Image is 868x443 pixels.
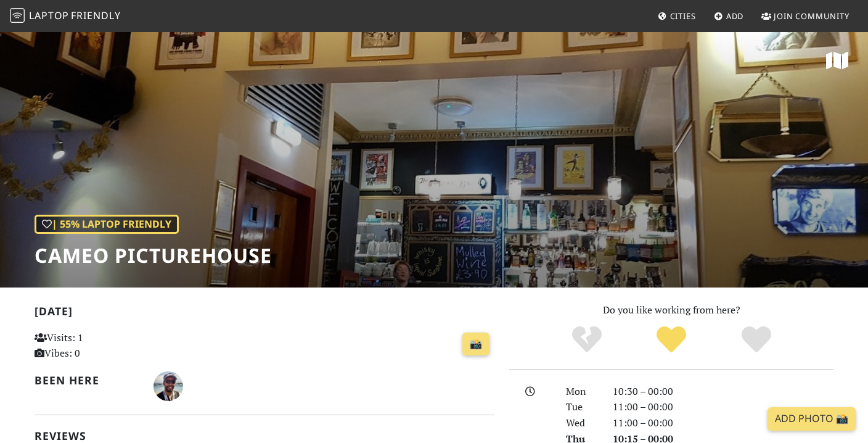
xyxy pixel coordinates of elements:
[35,305,494,323] h2: [DATE]
[462,333,489,356] a: 📸
[71,9,120,22] span: Friendly
[774,10,850,22] span: Join Community
[605,415,841,431] div: 11:00 – 00:00
[35,244,272,267] h1: Cameo Picturehouse
[35,215,179,234] div: | 55% Laptop Friendly
[10,8,25,23] img: LaptopFriendly
[559,415,605,431] div: Wed
[559,384,605,400] div: Mon
[714,325,799,355] div: Definitely!
[29,9,69,22] span: Laptop
[154,371,183,401] img: 1065-carlos.jpg
[653,5,701,27] a: Cities
[154,378,183,392] span: Carlos Monteiro
[768,407,856,431] a: Add Photo 📸
[670,10,696,22] span: Cities
[544,325,629,355] div: No
[35,330,178,362] p: Visits: 1 Vibes: 0
[709,5,749,27] a: Add
[559,399,605,415] div: Tue
[35,374,139,387] h2: Been here
[605,384,841,400] div: 10:30 – 00:00
[35,429,494,442] h2: Reviews
[10,6,121,27] a: LaptopFriendly LaptopFriendly
[756,5,854,27] a: Join Community
[629,325,714,355] div: Yes
[605,399,841,415] div: 11:00 – 00:00
[509,302,833,318] p: Do you like working from here?
[726,10,744,22] span: Add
